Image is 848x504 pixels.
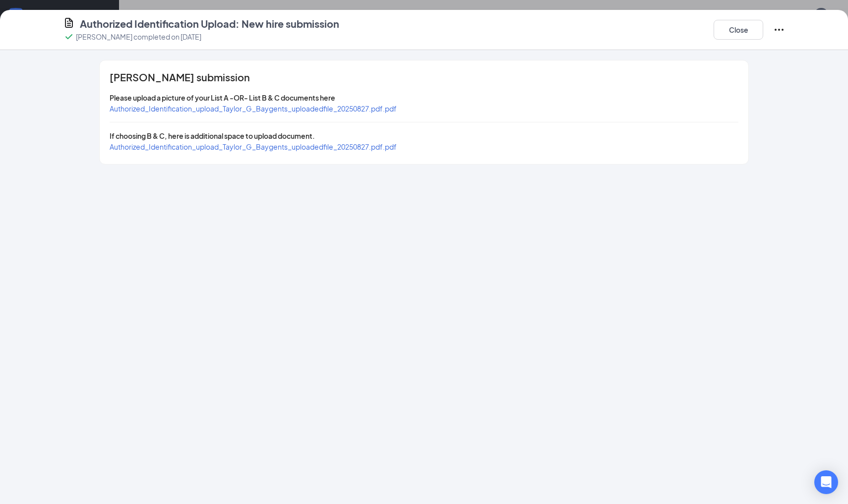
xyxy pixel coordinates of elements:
[110,142,397,151] a: Authorized_Identification_upload_Taylor_G_Baygents_uploadedfile_20250827.pdf.pdf
[714,20,763,40] button: Close
[110,93,335,102] span: Please upload a picture of your List A -OR- List B & C documents here
[80,17,339,31] h4: Authorized Identification Upload: New hire submission
[63,17,75,29] svg: CustomFormIcon
[76,32,201,42] p: [PERSON_NAME] completed on [DATE]
[773,24,785,36] svg: Ellipses
[63,31,75,43] svg: Checkmark
[110,104,397,113] a: Authorized_Identification_upload_Taylor_G_Baygents_uploadedfile_20250827.pdf.pdf
[814,470,838,494] div: Open Intercom Messenger
[110,72,250,82] span: [PERSON_NAME] submission
[110,131,315,140] span: If choosing B & C, here is additional space to upload document.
